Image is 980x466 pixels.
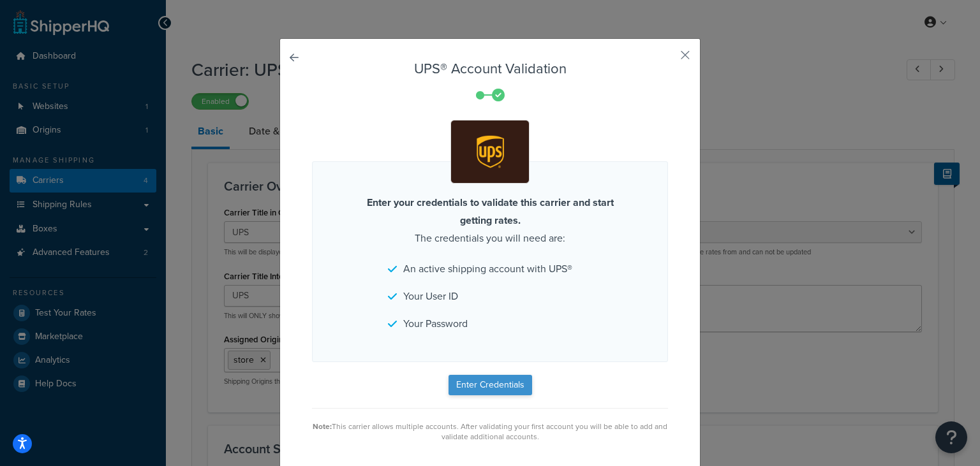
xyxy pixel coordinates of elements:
[313,421,332,432] strong: Note:
[312,421,668,442] div: This carrier allows multiple accounts. After validating your first account you will be able to ad...
[367,195,614,228] strong: Enter your credentials to validate this carrier and start getting rates.
[388,288,592,305] li: Your User ID
[388,260,592,278] li: An active shipping account with UPS®
[454,122,527,181] img: UPS
[388,315,592,333] li: Your Password
[312,61,668,76] h3: UPS® Account Validation
[449,375,532,395] button: Enter Credentials
[350,194,630,247] p: The credentials you will need are:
